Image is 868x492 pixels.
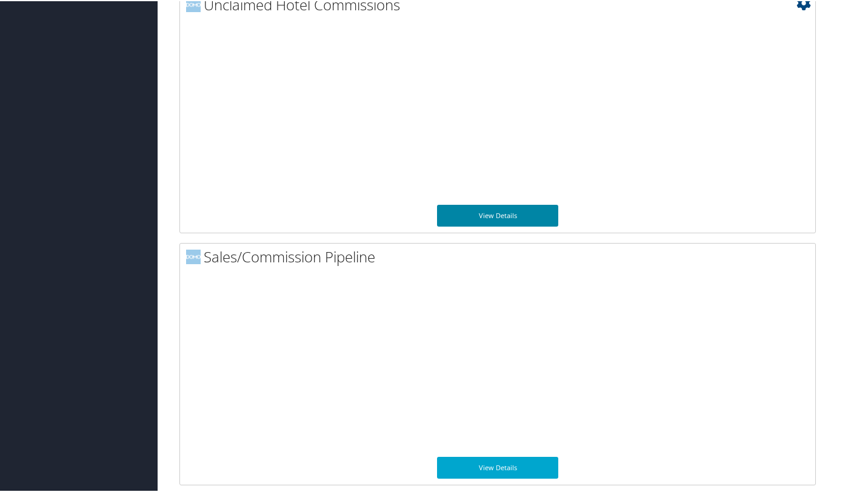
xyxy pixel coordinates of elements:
[437,204,558,225] a: View Details
[437,456,558,477] a: View Details
[186,248,201,263] img: domo-logo.png
[186,245,815,266] h2: Sales/Commission Pipeline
